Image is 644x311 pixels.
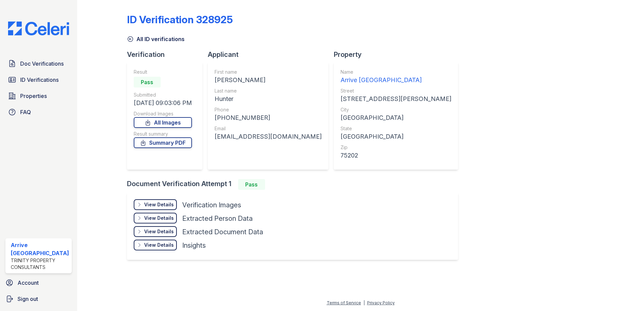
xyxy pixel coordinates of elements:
[334,50,463,59] div: Property
[134,131,192,137] div: Result summary
[134,98,192,108] div: [DATE] 09:03:06 PM
[215,125,322,132] div: Email
[616,284,637,304] iframe: chat widget
[238,179,265,190] div: Pass
[208,50,334,59] div: Applicant
[134,92,192,98] div: Submitted
[144,242,174,248] div: View Details
[182,200,241,210] div: Verification Images
[11,257,69,271] div: Trinity Property Consultants
[341,94,451,104] div: [STREET_ADDRESS][PERSON_NAME]
[341,69,451,75] div: Name
[3,276,74,289] a: Account
[341,151,451,160] div: 75202
[5,73,72,87] a: ID Verifications
[20,108,31,116] span: FAQ
[3,22,74,35] img: CE_Logo_Blue-a8612792a0a2168367f1c8372b55b34899dd931a85d93a1a3d3e32e68fde9ad4.png
[144,201,174,208] div: View Details
[367,300,395,305] a: Privacy Policy
[341,125,451,132] div: State
[144,215,174,221] div: View Details
[215,132,322,141] div: [EMAIL_ADDRESS][DOMAIN_NAME]
[182,241,206,250] div: Insights
[134,110,192,117] div: Download Images
[341,113,451,123] div: [GEOGRAPHIC_DATA]
[127,50,208,59] div: Verification
[215,75,322,85] div: [PERSON_NAME]
[134,77,161,88] div: Pass
[5,89,72,103] a: Properties
[341,144,451,151] div: Zip
[18,295,38,303] span: Sign out
[127,35,185,43] a: All ID verifications
[182,227,263,237] div: Extracted Document Data
[182,214,253,223] div: Extracted Person Data
[341,132,451,141] div: [GEOGRAPHIC_DATA]
[20,76,59,84] span: ID Verifications
[11,241,69,257] div: Arrive [GEOGRAPHIC_DATA]
[5,57,72,70] a: Doc Verifications
[5,105,72,119] a: FAQ
[341,69,451,85] a: Name Arrive [GEOGRAPHIC_DATA]
[127,179,463,190] div: Document Verification Attempt 1
[215,69,322,75] div: First name
[134,137,192,148] a: Summary PDF
[127,13,233,26] div: ID Verification 328925
[144,228,174,235] div: View Details
[3,292,74,306] a: Sign out
[341,106,451,113] div: City
[215,88,322,94] div: Last name
[18,279,39,287] span: Account
[134,69,192,75] div: Result
[327,300,361,305] a: Terms of Service
[341,75,451,85] div: Arrive [GEOGRAPHIC_DATA]
[215,106,322,113] div: Phone
[363,300,365,305] div: |
[20,60,64,68] span: Doc Verifications
[215,113,322,123] div: [PHONE_NUMBER]
[134,117,192,128] a: All Images
[341,88,451,94] div: Street
[215,94,322,104] div: Hunter
[20,92,47,100] span: Properties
